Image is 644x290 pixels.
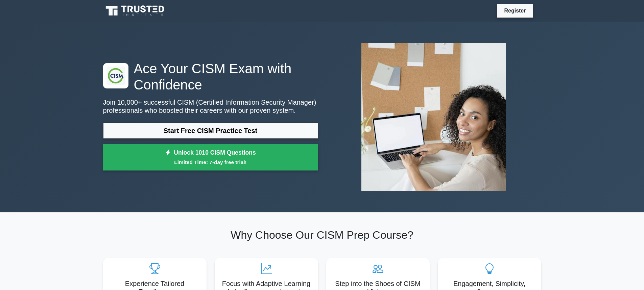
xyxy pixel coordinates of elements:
h2: Why Choose Our CISM Prep Course? [103,229,541,241]
h5: Focus with Adaptive Learning [220,280,313,288]
small: Limited Time: 7-day free trial! [112,158,310,166]
p: Join 10,000+ successful CISM (Certified Information Security Manager) professionals who boosted t... [103,98,318,114]
h1: Ace Your CISM Exam with Confidence [103,60,318,93]
a: Register [500,6,530,15]
a: Start Free CISM Practice Test [103,123,318,139]
a: Unlock 1010 CISM QuestionsLimited Time: 7-day free trial! [103,144,318,171]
